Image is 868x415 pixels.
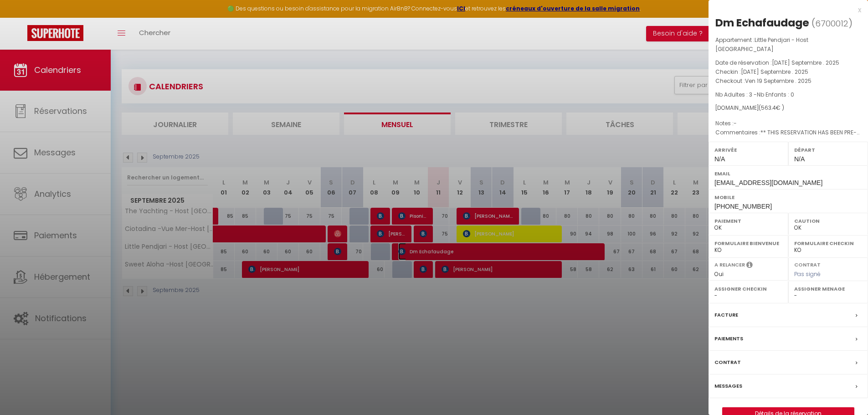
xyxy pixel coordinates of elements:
[745,77,812,85] span: Ven 19 Septembre . 2025
[714,203,772,210] span: [PHONE_NUMBER]
[794,216,862,225] label: Caution
[715,67,861,77] p: Checkin :
[761,104,776,112] span: 563.4
[715,104,861,113] div: [DOMAIN_NAME]
[714,284,782,293] label: Assigner Checkin
[715,15,809,30] div: Dm Echafaudage
[715,119,861,128] p: Notes :
[709,5,861,15] div: x
[714,358,741,367] label: Contrat
[714,145,782,154] label: Arrivée
[714,261,745,269] label: A relancer
[715,36,861,54] p: Appartement :
[794,155,805,163] span: N/A
[715,58,861,67] p: Date de réservation :
[812,17,853,30] span: ( )
[714,179,822,186] span: [EMAIL_ADDRESS][DOMAIN_NAME]
[715,128,861,137] p: Commentaires :
[794,261,821,267] label: Contrat
[746,261,753,271] i: Sélectionner OUI si vous souhaiter envoyer les séquences de messages post-checkout
[715,91,794,98] span: Nb Adultes : 3 -
[815,18,848,29] span: 6700012
[714,381,742,391] label: Messages
[714,216,782,225] label: Paiement
[794,239,862,248] label: Formulaire Checkin
[715,36,808,53] span: Little Pendjari - Host [GEOGRAPHIC_DATA]
[714,239,782,248] label: Formulaire Bienvenue
[759,104,784,112] span: ( € )
[829,374,861,408] iframe: Chat
[772,59,839,67] span: [DATE] Septembre . 2025
[714,193,862,202] label: Mobile
[714,169,862,178] label: Email
[715,77,861,86] p: Checkout :
[741,68,808,76] span: [DATE] Septembre . 2025
[794,284,862,293] label: Assigner Menage
[794,145,862,154] label: Départ
[714,310,738,320] label: Facture
[714,155,725,163] span: N/A
[757,91,794,98] span: Nb Enfants : 0
[7,4,35,31] button: Ouvrir le widget de chat LiveChat
[734,119,737,127] span: -
[794,270,821,278] span: Pas signé
[714,334,743,343] label: Paiements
